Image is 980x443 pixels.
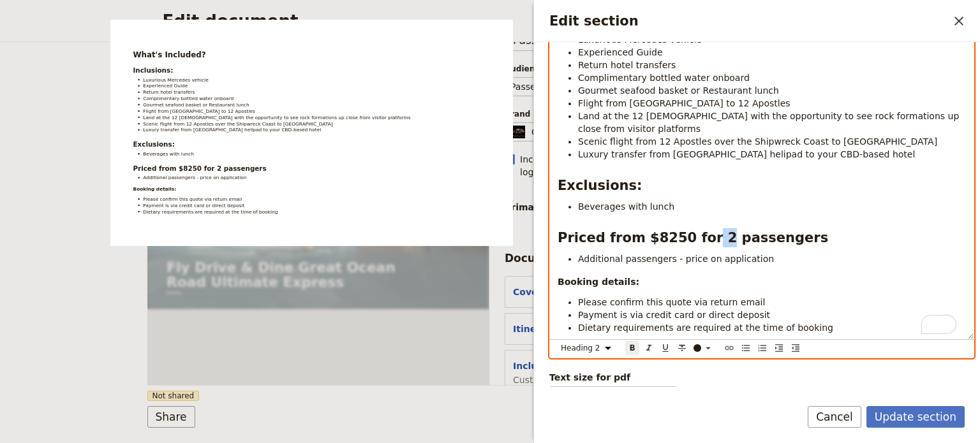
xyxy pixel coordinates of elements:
[625,341,639,355] button: Format bold
[46,410,83,426] span: [DATE]
[789,341,803,355] button: Decrease indent
[690,341,716,355] button: ​
[578,297,765,307] span: Please confirm this quote via return email
[642,341,656,355] button: Format italic
[755,341,769,355] button: Numbered list
[772,341,786,355] button: Increase indent
[736,10,758,32] a: +61 430 279 438
[578,47,663,57] span: Experienced Guide
[578,149,915,159] span: Luxury transfer from [GEOGRAPHIC_DATA] helipad to your CBD-based hotel
[443,13,481,29] a: Itinerary
[722,341,736,355] button: Insert link
[558,230,828,245] strong: Priced from $8250 for 2 passengers
[578,323,833,333] span: Dietary requirements are required at the time of booking
[578,85,779,96] span: Gourmet seafood basket or Restaurant lunch
[558,178,642,193] strong: Exclusions:
[948,10,970,32] button: Close drawer
[808,406,861,428] button: Cancel
[739,341,753,355] button: Bulleted list
[785,10,806,32] button: Download pdf
[46,339,771,410] h1: Fly Drive & Dine Great Ocean Road Ultimate Express
[549,11,948,31] h2: Edit section
[578,201,674,212] span: Beverages with lunch
[692,343,718,353] div: ​
[520,153,632,178] span: Include organization logo :
[382,13,433,29] a: Cover page
[578,310,770,320] span: Payment is via credit card or direct deposit
[578,73,750,83] span: Complimentary bottled water onboard
[578,98,791,108] span: Flight from [GEOGRAPHIC_DATA] to 12 Apostles
[558,277,639,287] strong: Booking details:
[549,386,677,408] select: Text size for pdf
[578,111,962,134] span: Land at the 12 [DEMOGRAPHIC_DATA] with the opportunity to see rock formations up close from visit...
[163,11,799,31] h2: Edit document
[658,341,672,355] button: Format underline
[578,254,774,264] span: Additional passengers - price on application
[578,60,676,70] span: Return hotel transfers
[15,8,127,30] img: Great Private Tours logo
[531,126,616,138] span: Great Private Tours
[675,341,689,355] button: Format strikethrough
[578,136,937,147] span: Scenic flight from 12 Apostles over the Shipwreck Coast to [GEOGRAPHIC_DATA]
[761,10,782,32] a: bookings@greatprivatetours.com.au
[549,371,974,384] span: Text size for pdf
[510,126,526,138] img: Profile
[866,406,965,428] button: Update section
